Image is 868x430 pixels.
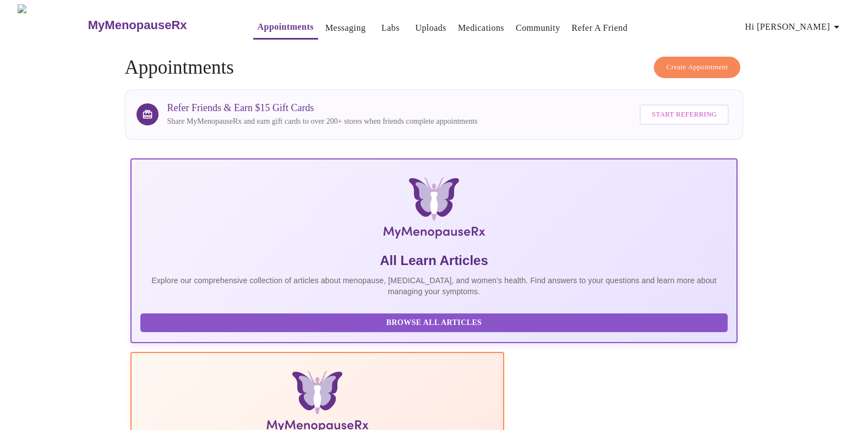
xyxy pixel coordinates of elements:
[253,16,318,40] button: Appointments
[140,252,728,269] h5: All Learn Articles
[567,17,632,39] button: Refer a Friend
[745,19,843,35] span: Hi [PERSON_NAME]
[140,275,728,297] p: Explore our comprehensive collection of articles about menopause, [MEDICAL_DATA], and women's hea...
[454,17,509,39] button: Medications
[415,20,446,36] a: Uploads
[741,16,848,38] button: Hi [PERSON_NAME]
[381,20,400,36] a: Labs
[572,20,628,36] a: Refer a Friend
[458,20,504,36] a: Medications
[140,313,728,333] button: Browse All Articles
[652,108,717,121] span: Start Referring
[88,18,187,32] h3: MyMenopauseRx
[640,104,729,125] button: Start Referring
[18,4,86,46] img: MyMenopauseRx Logo
[511,17,565,39] button: Community
[167,102,478,114] h3: Refer Friends & Earn $15 Gift Cards
[231,177,636,243] img: MyMenopauseRx Logo
[125,57,744,79] h4: Appointments
[516,20,560,36] a: Community
[637,99,731,130] a: Start Referring
[667,61,728,74] span: Create Appointment
[86,6,231,45] a: MyMenopauseRx
[140,317,731,327] a: Browse All Articles
[325,20,365,36] a: Messaging
[167,116,478,127] p: Share MyMenopauseRx and earn gift cards to over 200+ stores when friends complete appointments
[411,17,451,39] button: Uploads
[258,19,314,35] a: Appointments
[321,17,370,39] button: Messaging
[654,57,741,78] button: Create Appointment
[151,316,717,330] span: Browse All Articles
[373,17,408,39] button: Labs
